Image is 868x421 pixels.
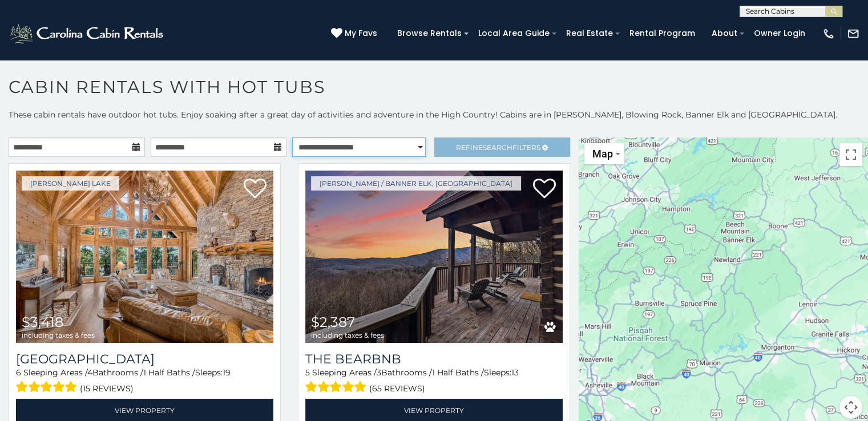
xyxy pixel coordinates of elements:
div: Sleeping Areas / Bathrooms / Sleeps: [305,367,563,396]
a: RefineSearchFilters [434,137,571,157]
img: The Bearbnb [305,171,563,343]
a: [PERSON_NAME] / Banner Elk, [GEOGRAPHIC_DATA] [311,176,521,191]
a: Real Estate [560,25,619,42]
img: Lake Haven Lodge [16,171,273,343]
a: My Favs [331,27,380,40]
span: 13 [511,367,519,378]
div: Sleeping Areas / Bathrooms / Sleeps: [16,367,273,396]
span: My Favs [345,27,377,39]
span: 5 [305,367,310,378]
h3: Lake Haven Lodge [16,351,273,367]
a: [GEOGRAPHIC_DATA] [16,351,273,367]
a: Local Area Guide [473,25,555,42]
a: Rental Program [624,25,701,42]
span: $2,387 [311,314,355,330]
a: Browse Rentals [391,25,467,42]
span: Map [592,148,613,160]
a: Owner Login [748,25,811,42]
a: Lake Haven Lodge $3,418 including taxes & fees [16,171,273,343]
img: phone-regular-white.png [822,27,835,40]
img: mail-regular-white.png [847,27,859,40]
button: Map camera controls [839,396,862,419]
button: Toggle fullscreen view [839,143,862,166]
a: The Bearbnb [305,351,563,367]
img: White-1-2.png [9,22,167,45]
span: 19 [223,367,231,378]
a: Add to favorites [244,177,267,201]
span: 1 Half Baths / [432,367,484,378]
a: The Bearbnb $2,387 including taxes & fees [305,171,563,343]
span: including taxes & fees [22,331,95,339]
a: [PERSON_NAME] Lake [22,176,119,191]
a: Add to favorites [533,177,556,201]
span: Search [483,143,512,152]
span: 1 Half Baths / [143,367,195,378]
span: 6 [16,367,21,378]
span: Refine Filters [456,143,540,152]
span: (15 reviews) [80,381,134,396]
span: $3,418 [22,314,63,330]
span: 3 [377,367,381,378]
a: About [706,25,743,42]
button: Change map style [584,143,624,164]
span: 4 [87,367,92,378]
span: (65 reviews) [369,381,425,396]
span: including taxes & fees [311,331,384,339]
